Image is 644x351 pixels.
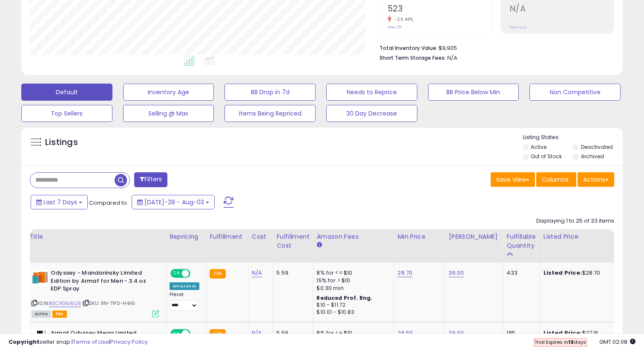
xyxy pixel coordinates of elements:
button: Items Being Repriced [224,105,316,122]
div: Fulfillment [210,232,244,241]
small: FBA [210,269,225,278]
small: Amazon Fees. [316,241,322,249]
a: Terms of Use [73,338,109,346]
label: Out of Stock [531,153,562,160]
div: Amazon AI [170,282,199,290]
a: Privacy Policy [110,338,148,346]
span: ON [171,270,182,277]
div: Cost [252,232,270,241]
div: 8% for <= $10 [316,269,387,277]
a: B0C3G9J5Q8 [49,300,81,307]
strong: Copyright [9,338,40,346]
b: Short Term Storage Fees: [379,54,446,61]
span: 2025-08-11 02:08 GMT [599,338,635,346]
span: [DATE]-28 - Aug-03 [144,198,204,206]
div: seller snap | | [9,338,148,346]
span: FBA [52,310,67,318]
span: Compared to: [89,199,128,207]
button: Actions [578,172,614,187]
div: $0.30 min [316,284,387,292]
div: $10 - $11.72 [316,302,387,309]
button: Top Sellers [21,105,112,122]
span: Trial Expires in days [535,339,586,345]
div: Repricing [170,232,202,241]
div: 15% for > $10 [316,277,387,284]
button: Filters [134,172,167,187]
div: 433 [506,269,533,277]
button: Default [21,84,112,101]
div: Preset: [170,292,199,311]
div: ASIN: [32,269,159,316]
a: 28.70 [397,269,412,277]
img: 31OQgdA5b0L._SL40_.jpg [32,269,49,286]
b: 13 [568,339,574,345]
button: 30 Day Decrease [326,105,417,122]
h2: N/A [510,4,614,15]
button: [DATE]-28 - Aug-03 [132,195,215,209]
button: Non Competitive [529,84,621,101]
div: $10.01 - $10.83 [316,309,387,316]
p: Listing States: [523,133,623,142]
span: N/A [447,54,457,62]
div: Displaying 1 to 25 of 33 items [536,217,614,225]
span: Last 7 Days [43,198,77,206]
span: Columns [542,175,569,184]
b: Total Inventory Value: [379,44,437,52]
div: [PERSON_NAME] [448,232,499,241]
div: 5.59 [276,269,306,277]
span: OFF [189,270,203,277]
a: 36.00 [448,269,464,277]
label: Deactivated [581,143,613,151]
div: Fulfillable Quantity [506,232,536,250]
li: $9,905 [379,42,608,52]
a: N/A [252,269,262,277]
div: $28.70 [543,269,614,277]
label: Archived [581,153,604,160]
small: Prev: 711 [388,25,402,30]
div: Amazon Fees [316,232,390,241]
div: Fulfillment Cost [276,232,309,250]
button: BB Drop in 7d [224,84,316,101]
span: | SKU: 9N-71F0-H4A5 [82,300,135,307]
h2: 523 [388,4,492,15]
span: All listings currently available for purchase on Amazon [32,310,51,318]
label: Active [531,143,546,151]
b: Listed Price: [543,269,582,277]
h5: Listings [45,136,78,148]
button: Needs to Reprice [326,84,417,101]
button: Selling @ Max [123,105,214,122]
button: Save View [491,172,535,187]
button: Last 7 Days [31,195,88,209]
button: Columns [536,172,576,187]
div: Min Price [397,232,441,241]
b: Odyssey - Mandarinsky Limited Edition by Armaf for Men - 3.4 oz EDP Spray [51,269,154,295]
small: -26.44% [391,16,414,23]
div: Title [29,232,162,241]
small: Prev: N/A [510,25,526,30]
button: Inventory Age [123,84,214,101]
b: Reduced Prof. Rng. [316,294,372,302]
div: Listed Price [543,232,617,241]
button: BB Price Below Min [428,84,519,101]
